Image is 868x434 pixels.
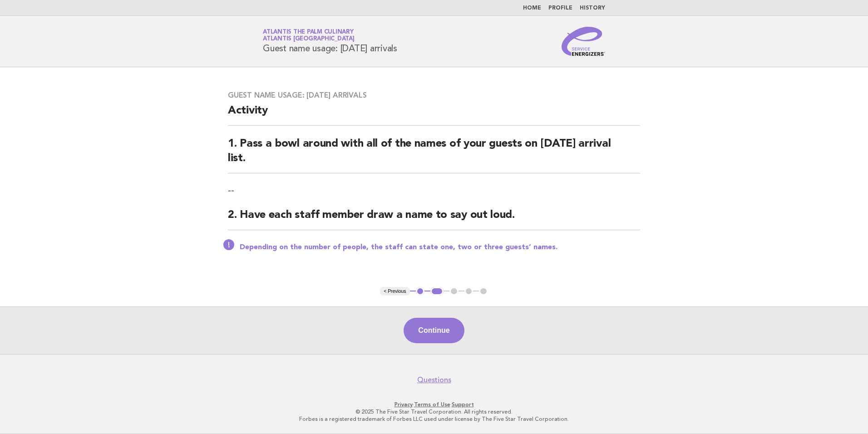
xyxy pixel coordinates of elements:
[416,287,425,296] button: 1
[414,401,450,408] a: Terms of Use
[263,36,355,42] span: Atlantis [GEOGRAPHIC_DATA]
[404,318,464,343] button: Continue
[452,401,474,408] a: Support
[228,91,640,100] h3: Guest name usage: [DATE] arrivals
[548,5,572,11] a: Profile
[395,401,413,408] a: Privacy
[228,208,640,230] h2: 2. Have each staff member draw a name to say out loud.
[228,184,640,197] p: --
[417,375,451,385] a: Questions
[380,287,409,296] button: < Previous
[430,287,444,296] button: 2
[263,30,397,53] h1: Guest name usage: [DATE] arrivals
[580,5,605,11] a: History
[263,29,355,42] a: Atlantis The Palm CulinaryAtlantis [GEOGRAPHIC_DATA]
[228,104,640,126] h2: Activity
[228,137,640,173] h2: 1. Pass a bowl around with all of the names of your guests on [DATE] arrival list.
[156,408,712,415] p: © 2025 The Five Star Travel Corporation. All rights reserved.
[240,243,640,252] p: Depending on the number of people, the staff can state one, two or three guests’ names.
[523,5,541,11] a: Home
[156,415,712,423] p: Forbes is a registered trademark of Forbes LLC used under license by The Five Star Travel Corpora...
[156,401,712,408] p: · ·
[562,27,605,56] img: Service Energizers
